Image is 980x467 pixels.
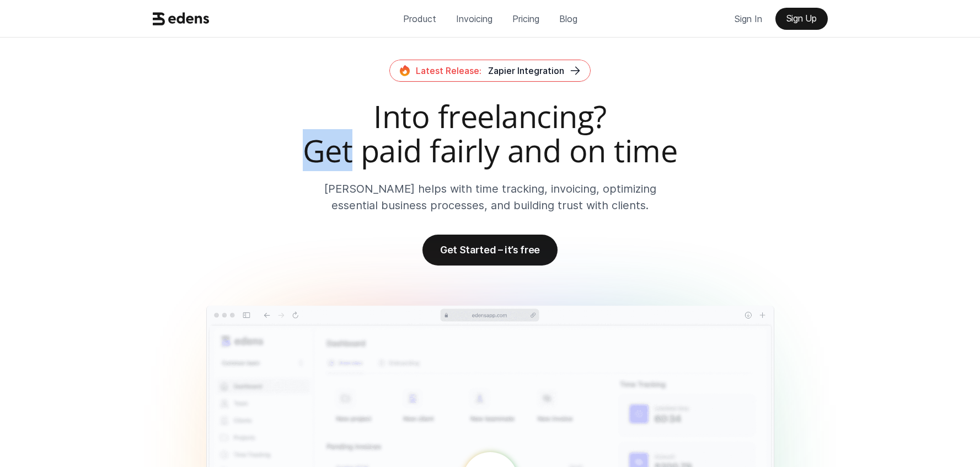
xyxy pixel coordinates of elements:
[786,13,817,24] p: Sign Up
[550,8,586,30] a: Blog
[456,10,492,27] p: Invoicing
[775,8,828,30] a: Sign Up
[504,8,548,30] a: Pricing
[735,10,762,27] p: Sign In
[389,60,591,82] a: Latest Release:Zapier Integration
[447,8,501,30] a: Invoicing
[422,235,558,266] a: Get Started – it’s free
[488,65,564,76] span: Zapier Integration
[403,10,436,27] p: Product
[559,10,577,27] p: Blog
[512,10,539,27] p: Pricing
[440,244,540,256] p: Get Started – it’s free
[394,8,445,30] a: Product
[726,8,771,30] a: Sign In
[148,99,832,167] h2: Into freelancing? Get paid fairly and on time
[416,65,481,76] span: Latest Release:
[303,181,677,214] p: [PERSON_NAME] helps with time tracking, invoicing, optimizing essential business processes, and b...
